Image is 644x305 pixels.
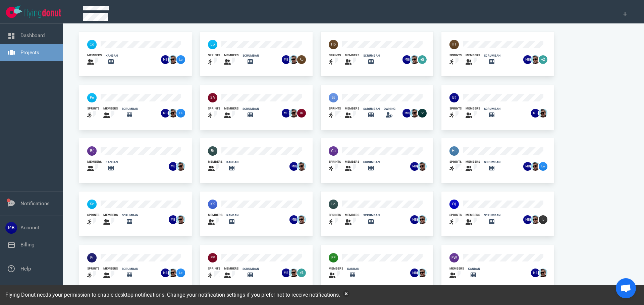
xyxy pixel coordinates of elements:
[208,146,217,156] img: 40
[329,266,343,280] a: members
[363,160,380,164] div: scrumban
[531,109,540,118] img: 26
[243,107,259,111] div: scrumban
[449,53,462,58] div: sprints
[224,266,238,271] div: members
[523,162,532,171] img: 26
[103,106,118,120] a: members
[98,292,164,298] a: enable desktop notifications
[103,213,118,226] a: members
[329,146,338,156] img: 40
[87,213,99,226] a: sprints
[329,106,341,111] div: sprints
[208,266,220,280] a: sprints
[531,55,540,64] img: 26
[103,266,118,280] a: members
[87,106,99,111] div: sprints
[87,53,102,58] div: members
[103,266,118,271] div: members
[208,213,222,217] div: members
[541,58,545,61] text: +2
[466,53,480,58] div: members
[87,213,99,217] div: sprints
[87,93,97,102] img: 40
[208,160,222,173] a: members
[103,213,118,217] div: members
[176,109,185,118] img: 26
[539,162,547,171] img: 26
[466,106,480,111] div: members
[224,53,238,66] a: members
[87,160,102,164] div: members
[208,213,222,226] a: members
[122,107,138,111] div: scrumban
[410,269,419,277] img: 26
[161,109,170,118] img: 26
[329,106,341,120] a: sprints
[103,106,118,111] div: members
[106,54,118,58] div: kanban
[122,213,138,218] div: scrumban
[523,55,532,64] img: 26
[208,53,220,66] a: sprints
[226,213,238,218] div: kanban
[449,160,462,164] div: sprints
[523,215,532,224] img: 26
[282,55,290,64] img: 26
[208,106,220,120] a: sprints
[468,267,480,271] div: kanban
[87,266,99,280] a: sprints
[5,292,164,298] span: Flying Donut needs your permission to
[402,109,411,118] img: 26
[329,213,341,226] a: sprints
[531,269,540,277] img: 26
[449,40,459,49] img: 40
[289,109,298,118] img: 26
[449,93,459,102] img: 40
[329,266,343,271] div: members
[466,213,480,217] div: members
[449,213,462,226] a: sprints
[289,55,298,64] img: 26
[289,215,298,224] img: 26
[87,160,102,173] a: members
[345,53,359,58] div: members
[20,225,39,231] a: Account
[329,53,341,58] div: sprints
[106,160,118,164] div: kanban
[449,160,462,173] a: sprints
[208,93,217,102] img: 40
[169,162,177,171] img: 26
[329,160,341,164] div: sprints
[164,292,340,298] span: . Change your if you prefer not to receive notifications.
[329,253,338,262] img: 40
[329,200,338,209] img: 40
[449,253,459,262] img: 40
[449,106,462,120] a: sprints
[169,109,177,118] img: 26
[363,54,380,58] div: scrumban
[329,93,338,102] img: 40
[484,54,500,58] div: scrumban
[208,200,217,209] img: 40
[402,55,411,64] img: 26
[224,106,238,120] a: members
[20,50,39,56] a: Projects
[345,213,359,226] a: members
[345,53,359,66] a: members
[87,200,97,209] img: 40
[198,292,245,298] a: notification settings
[363,107,380,111] div: scrumban
[208,266,220,271] div: sprints
[87,53,102,66] a: members
[484,107,500,111] div: scrumban
[410,109,419,118] img: 26
[345,213,359,217] div: members
[449,146,459,156] img: 40
[418,162,427,171] img: 26
[224,266,238,280] a: members
[329,53,341,66] a: sprints
[224,53,238,58] div: members
[289,269,298,277] img: 26
[297,109,306,118] img: 26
